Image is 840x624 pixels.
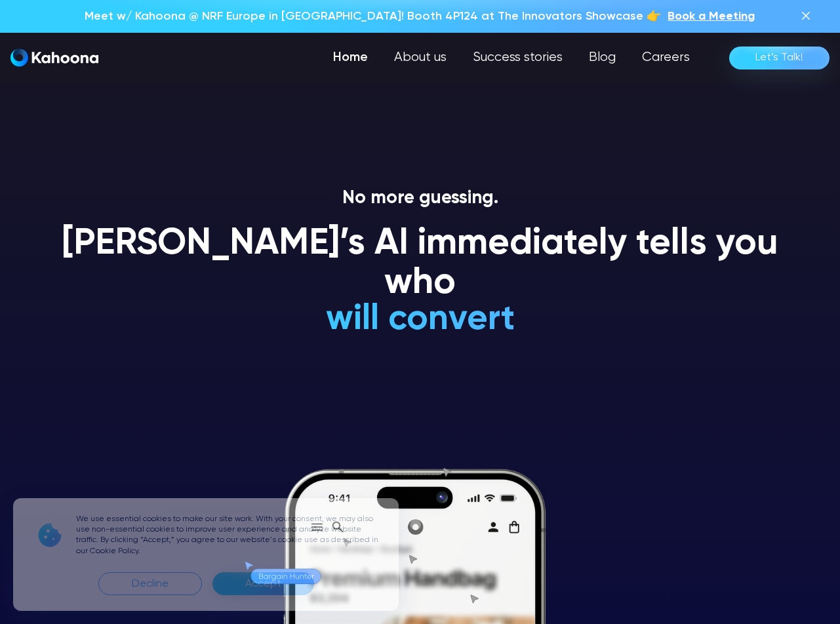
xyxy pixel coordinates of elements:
[10,49,98,67] img: Kahoona logo white
[729,47,830,69] a: Let’s Talk!
[668,10,755,22] span: Book a Meeting
[76,514,383,556] p: We use essential cookies to make our site work. With your consent, we may also use non-essential ...
[668,8,755,25] a: Book a Meeting
[47,225,794,303] h1: [PERSON_NAME]’s AI immediately tells you who
[381,45,460,71] a: About us
[227,300,613,339] h1: will convert
[245,574,281,595] div: Accept
[10,49,98,68] a: home
[98,572,202,595] div: Decline
[576,45,629,71] a: Blog
[85,8,661,25] p: Meet w/ Kahoona @ NRF Europe in [GEOGRAPHIC_DATA]! Booth 4P124 at The Innovators Showcase 👉
[629,45,703,71] a: Careers
[132,574,169,595] div: Decline
[755,47,803,68] div: Let’s Talk!
[460,45,576,71] a: Success stories
[212,572,314,595] div: Accept
[47,187,794,210] p: No more guessing.
[320,45,381,71] a: Home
